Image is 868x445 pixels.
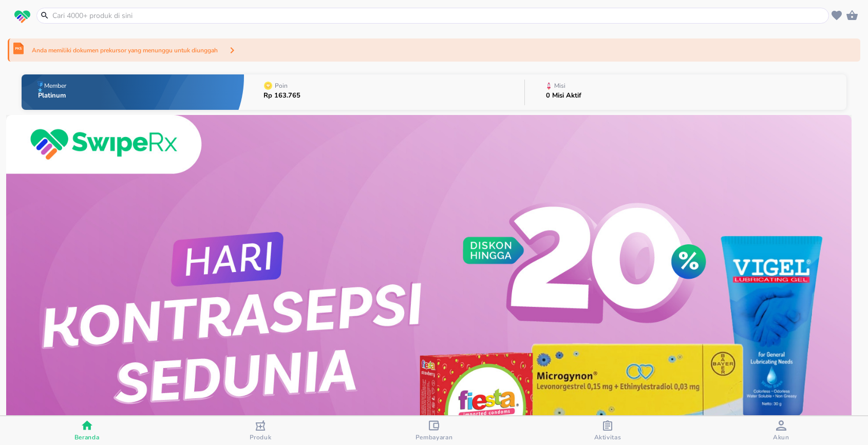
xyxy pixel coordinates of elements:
[38,92,68,99] p: Platinum
[275,83,288,89] p: Poin
[174,416,347,445] button: Produk
[13,43,24,54] img: prekursor-icon.04a7e01b.svg
[51,10,826,21] input: Cari 4000+ produk di sini
[263,92,300,99] p: Rp 163.765
[22,72,244,112] button: MemberPlatinum
[521,416,694,445] button: Aktivitas
[244,72,524,112] button: PoinRp 163.765
[250,433,272,441] span: Produk
[773,433,789,441] span: Akun
[44,83,66,89] p: Member
[14,10,30,24] img: logo_swiperx_s.bd005f3b.svg
[347,416,521,445] button: Pembayaran
[525,72,846,112] button: Misi0 Misi Aktif
[594,433,621,441] span: Aktivitas
[694,416,868,445] button: Akun
[554,83,565,89] p: Misi
[32,46,218,55] p: Anda memiliki dokumen prekursor yang menunggu untuk diunggah
[416,433,453,441] span: Pembayaran
[546,92,581,99] p: 0 Misi Aktif
[74,433,100,441] span: Beranda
